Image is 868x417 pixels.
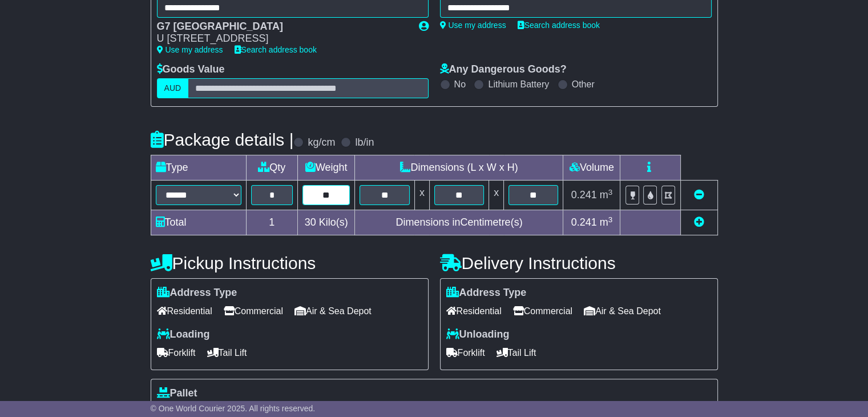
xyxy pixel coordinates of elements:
td: 1 [246,210,297,235]
label: Address Type [157,287,237,299]
span: Residential [446,302,502,320]
label: lb/in [355,137,374,149]
label: AUD [157,78,189,98]
label: Lithium Battery [488,79,549,90]
label: Unloading [446,328,510,341]
span: Air & Sea Depot [584,302,661,320]
h4: Delivery Instructions [440,254,718,272]
td: x [489,181,504,210]
span: Forklift [157,344,196,362]
label: Any Dangerous Goods? [440,63,567,76]
span: Commercial [513,302,572,320]
h4: Package details | [151,130,294,149]
td: Total [151,210,246,235]
a: Search address book [518,21,600,30]
sup: 3 [608,215,613,224]
label: Loading [157,328,210,341]
span: Tail Lift [496,344,536,362]
td: Dimensions (L x W x H) [355,155,563,181]
a: Use my address [157,45,223,54]
td: Qty [246,155,297,181]
span: m [600,216,613,228]
td: Weight [297,155,355,181]
td: Type [151,155,246,181]
span: 0.241 [571,216,597,228]
td: Kilo(s) [297,210,355,235]
label: Goods Value [157,63,225,76]
span: 0.241 [571,189,597,201]
a: Add new item [694,216,704,228]
a: Use my address [440,21,506,30]
span: m [600,189,613,201]
td: Dimensions in Centimetre(s) [355,210,563,235]
div: G7 [GEOGRAPHIC_DATA] [157,21,407,33]
span: Commercial [224,302,283,320]
h4: Pickup Instructions [151,254,429,272]
span: Forklift [446,344,485,362]
label: kg/cm [308,137,335,149]
td: Volume [563,155,620,181]
td: x [414,181,429,210]
label: Pallet [157,387,197,400]
span: Air & Sea Depot [294,302,372,320]
span: Residential [157,302,212,320]
a: Search address book [235,45,317,54]
a: Remove this item [694,189,704,201]
span: 30 [305,216,316,228]
span: © One World Courier 2025. All rights reserved. [151,404,316,413]
label: Address Type [446,287,527,299]
label: Other [572,79,595,90]
span: Tail Lift [207,344,247,362]
label: No [454,79,466,90]
div: U [STREET_ADDRESS] [157,33,407,45]
sup: 3 [608,188,613,197]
